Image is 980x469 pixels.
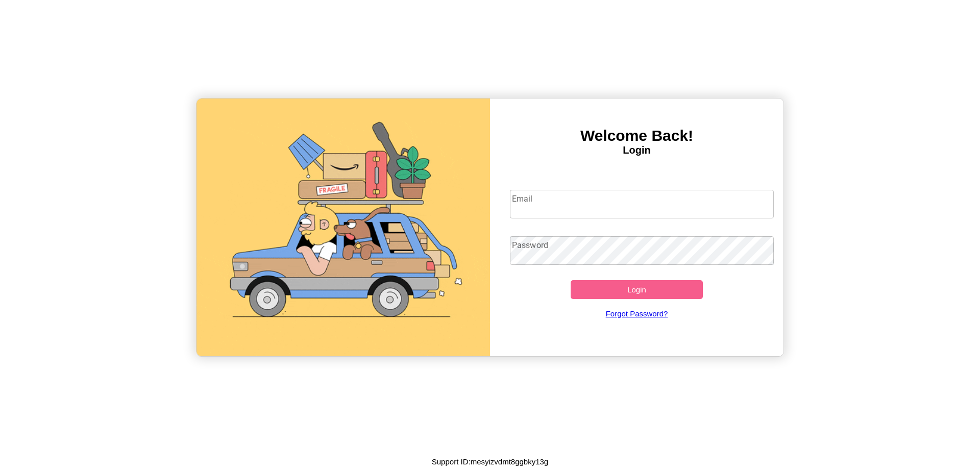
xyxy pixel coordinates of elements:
[432,455,548,468] p: Support ID: mesyizvdmt8ggbky13g
[505,299,769,328] a: Forgot Password?
[490,127,783,144] h3: Welcome Back!
[571,280,703,299] button: Login
[490,144,783,156] h4: Login
[197,98,490,356] img: gif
